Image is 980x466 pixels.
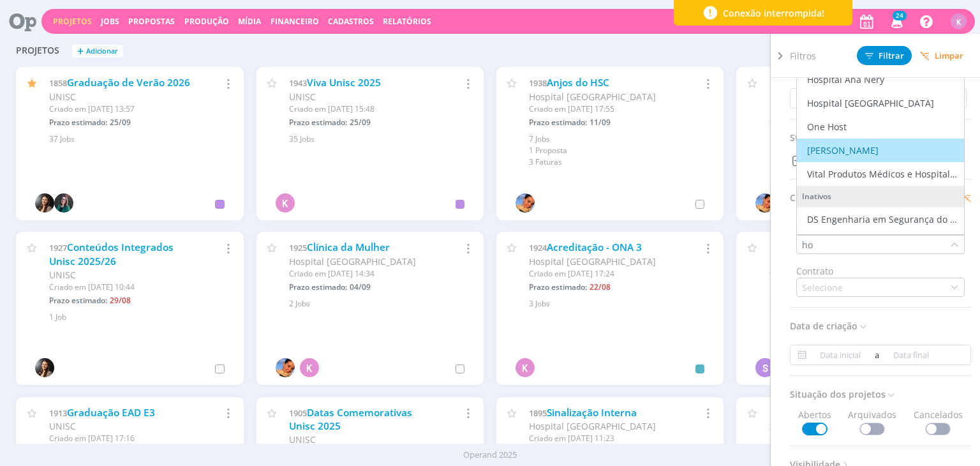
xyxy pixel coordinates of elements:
[276,193,295,213] div: K
[324,17,378,27] button: Cadastros
[590,282,611,292] span: 22/08
[234,17,265,27] button: Mídia
[49,269,76,281] span: UNISC
[307,76,381,89] a: Viva Unisc 2025
[289,433,316,446] span: UNISC
[289,133,468,145] div: 35 Jobs
[912,47,972,65] button: Limpar
[529,156,708,168] div: 3 Faturas
[880,347,942,363] input: Data final
[547,406,637,419] a: Sinalização Interna
[49,241,174,268] a: Conteúdos Integrados Unisc 2025/26
[769,282,828,292] span: Prazo estimado:
[797,186,964,207] div: Inativos
[67,76,190,89] a: Graduação de Verão 2026
[97,17,123,27] button: Jobs
[67,406,155,419] a: Graduação EAD E3
[307,241,390,254] a: Clínica da Mulher
[807,167,959,181] div: Vital Produtos Médicos e Hospitalares
[769,268,920,280] div: Criado em [DATE] 13:46
[529,133,708,145] div: 7 Jobs
[807,213,959,226] div: DS Engenharia em Segurança do Trabalho
[77,45,84,58] span: +
[865,52,904,60] span: Filtrar
[769,255,796,267] span: UNISC
[790,190,879,206] span: Cliente / Contrato
[529,298,708,310] div: 3 Jobs
[101,16,119,27] a: Jobs
[529,91,656,103] span: Hospital [GEOGRAPHIC_DATA]
[379,17,435,27] button: Relatórios
[797,236,950,253] input: Pesquisar
[755,193,775,213] img: L
[49,433,200,444] div: Criado em [DATE] 17:16
[289,103,440,115] div: Criado em [DATE] 15:48
[350,282,371,292] span: 04/09
[790,49,816,63] span: Filtros
[790,386,896,403] span: Situação dos projetos
[920,51,963,61] span: Limpar
[755,358,775,377] div: S
[289,406,412,433] a: Datas Comemorativas Unisc 2025
[807,144,879,157] div: [PERSON_NAME]
[796,264,965,278] div: Contrato
[769,242,787,253] span: 1920
[590,117,611,128] span: 11/09
[893,11,907,20] span: 24
[49,117,107,128] span: Prazo estimado:
[547,76,609,89] a: Anjos do HSC
[49,295,107,306] span: Prazo estimado:
[790,88,967,109] input: Busca
[49,103,200,115] div: Criado em [DATE] 13:57
[267,17,323,27] button: Financeiro
[769,77,787,89] span: 1937
[289,117,347,128] span: Prazo estimado:
[769,147,949,158] div: 18 Jobs
[807,96,934,110] div: Hospital [GEOGRAPHIC_DATA]
[547,241,642,254] a: Acreditação - ONA 3
[72,45,123,58] button: +Adicionar
[529,268,679,280] div: Criado em [DATE] 17:24
[529,282,587,292] span: Prazo estimado:
[914,408,963,435] span: Cancelados
[49,242,67,253] span: 1927
[328,16,374,27] span: Cadastros
[769,407,787,419] span: 1857
[276,358,295,377] img: L
[769,76,912,103] a: Stricto Sensu - Mestrado e Doutorado 25/26
[271,16,319,27] a: Financeiro
[798,408,831,435] span: Abertos
[529,145,708,156] div: 1 Proposta
[769,433,896,446] span: Hospital [GEOGRAPHIC_DATA]
[35,193,54,213] img: B
[53,16,92,27] a: Projetos
[872,347,880,363] span: a
[769,104,796,116] span: UNISC
[49,420,76,432] span: UNISC
[49,133,228,145] div: 37 Jobs
[529,420,656,432] span: Hospital [GEOGRAPHIC_DATA]
[857,46,912,65] button: Filtrar
[86,47,118,56] span: Adicionar
[810,347,872,363] input: Data inicial
[124,17,179,27] button: Propostas
[49,91,76,103] span: UNISC
[769,298,949,310] div: 2 Jobs
[49,407,67,419] span: 1913
[516,193,535,213] img: L
[769,117,920,128] div: Criado em [DATE] 11:18
[790,130,829,146] span: Status
[110,117,131,128] span: 25/09
[383,16,431,27] a: Relatórios
[807,73,884,86] div: Hospital Ana Nery
[797,281,845,294] div: Selecione
[529,242,547,253] span: 1924
[529,103,679,115] div: Criado em [DATE] 17:55
[49,312,228,323] div: 1 Job
[790,318,868,334] span: Data de criação
[289,268,440,280] div: Criado em [DATE] 14:34
[184,16,229,27] a: Produção
[769,406,902,433] a: Campanha Institucional 2025
[951,13,967,29] div: K
[49,17,96,27] button: Projetos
